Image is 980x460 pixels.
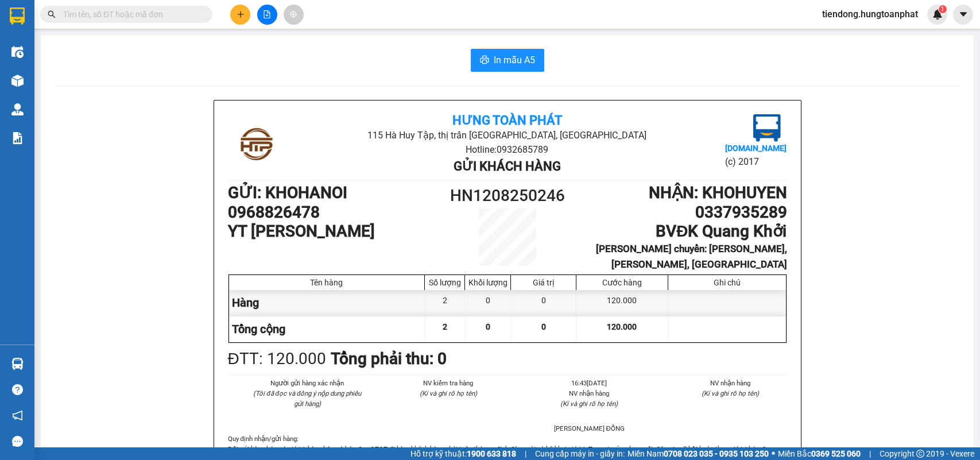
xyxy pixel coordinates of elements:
[468,278,508,287] div: Khối lượng
[579,278,664,287] div: Cước hàng
[940,5,944,13] span: 1
[284,5,304,25] button: aim
[514,278,573,287] div: Giá trị
[725,144,787,153] b: [DOMAIN_NAME]
[228,203,437,222] h1: 0968826478
[10,7,25,25] img: logo-vxr
[321,128,694,142] li: 115 Hà Huy Tập, thị trấn [GEOGRAPHIC_DATA], [GEOGRAPHIC_DATA]
[392,378,505,388] li: NV kiểm tra hàng
[228,444,787,454] p: Đối với hàng hóa có giá trị, hàng hóa có hóa đơn GTGT đi kèm khách hàng phải tuân thủ quy định đó...
[932,9,943,20] img: icon-new-feature
[425,290,465,316] div: 2
[251,378,365,388] li: Người gửi hàng xác nhận
[494,53,535,67] span: In mẫu A5
[230,5,250,25] button: plus
[778,447,861,460] span: Miền Bắc
[228,222,437,241] h1: YT [PERSON_NAME]
[437,183,578,208] h1: HN1208250246
[48,10,56,18] span: search
[229,290,425,316] div: Hàng
[811,449,861,458] strong: 0369 525 060
[454,159,561,173] b: Gửi khách hàng
[953,5,973,25] button: caret-down
[869,447,871,460] span: |
[577,222,787,241] h1: BVĐK Quang Khởi
[428,278,462,287] div: Số lượng
[228,346,326,372] div: ĐTT : 120.000
[576,290,668,316] div: 120.000
[11,75,24,87] img: warehouse-icon
[673,378,787,388] li: NV nhận hàng
[607,322,637,331] span: 120.000
[228,114,285,172] img: logo.jpg
[813,7,927,21] span: tiendong.hungtoanphat
[410,447,516,460] span: Hỗ trợ kỹ thuật:
[232,278,422,287] div: Tên hàng
[11,103,24,115] img: warehouse-icon
[753,114,781,142] img: logo.jpg
[480,55,489,66] span: printer
[560,400,618,408] i: (Kí và ghi rõ họ tên)
[702,389,759,397] i: (Kí và ghi rõ họ tên)
[596,243,787,270] b: [PERSON_NAME] chuyển: [PERSON_NAME], [PERSON_NAME], [GEOGRAPHIC_DATA]
[467,449,516,458] strong: 1900 633 818
[725,154,787,169] li: (c) 2017
[671,278,783,287] div: Ghi chú
[649,183,787,202] b: NHẬN : KHOHUYEN
[511,290,576,316] div: 0
[452,113,562,127] b: Hưng Toàn Phát
[664,449,769,458] strong: 0708 023 035 - 0935 103 250
[253,389,361,408] i: (Tôi đã đọc và đồng ý nộp dung phiếu gửi hàng)
[228,183,347,202] b: GỬI : KHOHANOI
[237,10,245,18] span: plus
[12,436,23,447] span: message
[541,322,546,331] span: 0
[535,447,625,460] span: Cung cấp máy in - giấy in:
[11,358,24,370] img: warehouse-icon
[289,10,297,18] span: aim
[486,322,490,331] span: 0
[12,384,23,395] span: question-circle
[420,389,477,397] i: (Kí và ghi rõ họ tên)
[577,203,787,222] h1: 0337935289
[12,410,23,421] span: notification
[627,447,769,460] span: Miền Nam
[465,290,511,316] div: 0
[263,10,271,18] span: file-add
[916,450,924,458] span: copyright
[11,46,24,58] img: warehouse-icon
[958,9,969,20] span: caret-down
[11,132,24,144] img: solution-icon
[939,5,947,13] sup: 1
[533,378,646,388] li: 16:43[DATE]
[533,423,646,434] li: [PERSON_NAME] ĐỒNG
[232,322,285,336] span: Tổng cộng
[331,349,447,368] b: Tổng phải thu: 0
[525,447,526,460] span: |
[772,451,775,456] span: ⚪️
[63,8,199,21] input: Tìm tên, số ĐT hoặc mã đơn
[471,49,544,72] button: printerIn mẫu A5
[257,5,277,25] button: file-add
[533,388,646,399] li: NV nhận hàng
[443,322,447,331] span: 2
[321,142,694,157] li: Hotline: 0932685789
